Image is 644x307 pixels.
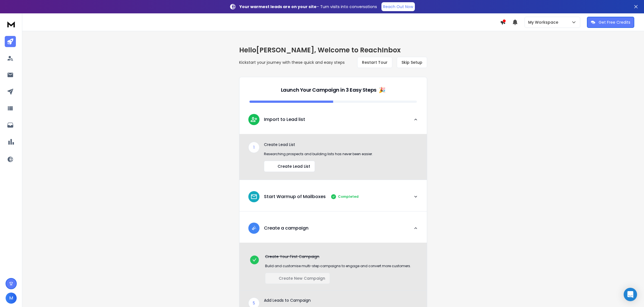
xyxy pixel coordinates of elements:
[624,288,637,301] div: Open Intercom Messenger
[6,293,17,304] button: M
[239,134,427,180] div: leadImport to Lead list
[338,194,359,199] p: Completed
[239,109,427,134] button: leadImport to Lead list
[239,4,317,9] strong: Your warmest leads are on your site
[239,46,427,55] h1: Hello [PERSON_NAME] , Welcome to ReachInbox
[264,298,396,303] p: Add Leads to Campaign
[264,116,305,123] p: Import to Lead list
[269,163,275,170] img: lead
[264,152,418,156] p: Researching prospects and building lists has never been easier.
[239,60,345,65] p: Kickstart your journey with these quick and easy steps
[587,17,634,28] button: Get Free Credits
[239,4,377,9] p: – Turn visits into conversations
[264,225,308,232] p: Create a campaign
[250,225,258,232] img: lead
[381,2,415,11] a: Reach Out Now
[6,19,17,29] img: logo
[379,86,386,94] span: 🎉
[264,193,326,200] p: Start Warmup of Mailboxes
[264,161,315,172] button: Create Lead List
[265,254,411,259] p: Create Your First Campaign
[357,57,392,68] button: Restart Tour
[239,218,427,243] button: leadCreate a campaign
[528,20,560,25] p: My Workspace
[239,187,427,211] button: leadStart Warmup of MailboxesCompleted
[397,57,427,68] button: Skip Setup
[264,142,418,147] p: Create Lead List
[248,142,259,153] div: 1
[265,264,411,268] p: Build and customise multi-step campaigns to engage and convert more customers.
[401,60,422,65] span: Skip Setup
[250,116,258,123] img: lead
[250,193,258,200] img: lead
[281,86,376,94] p: Launch Your Campaign in 3 Easy Steps
[599,20,630,25] p: Get Free Credits
[383,4,413,9] p: Reach Out Now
